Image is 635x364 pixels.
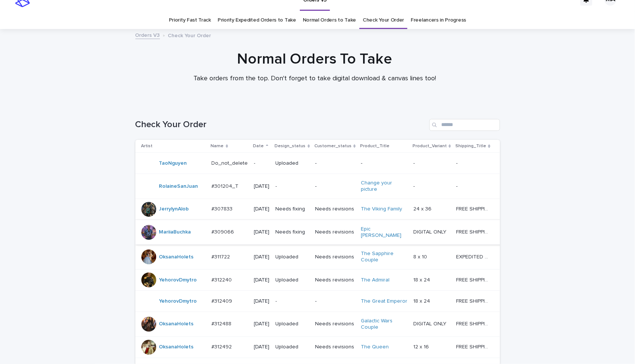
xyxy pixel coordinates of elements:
[456,204,492,212] p: FREE SHIPPING - preview in 1-2 business days, after your approval delivery will take 5-10 b.d., l...
[159,254,194,260] a: OksanaHolets
[168,31,211,39] p: Check Your Order
[135,220,503,245] tr: MariiaBuchka #309066#309066 [DATE]Needs fixingNeeds revisionsEpic [PERSON_NAME] DIGITAL ONLYDIGIT...
[254,254,270,260] p: [DATE]
[212,319,233,327] p: #312488
[456,276,492,283] p: FREE SHIPPING - preview in 1-2 business days, after your approval delivery will take 5-10 b.d.
[361,344,389,350] a: The Queen
[413,204,433,212] p: 24 x 36
[413,159,416,167] p: -
[254,277,270,283] p: [DATE]
[315,321,355,327] p: Needs revisions
[166,75,464,83] p: Take orders from the top. Don't forget to take digital download & canvas lines too!
[276,321,309,327] p: Uploaded
[212,342,234,350] p: #312492
[456,252,492,260] p: EXPEDITED SHIPPING - preview in 1 business day; delivery up to 5 business days after your approval.
[413,297,432,305] p: 18 x 24
[211,142,224,150] p: Name
[361,226,407,239] a: Epic [PERSON_NAME]
[135,290,503,312] tr: YehorovDmytro #312409#312409 [DATE]--The Great Emperor 18 x 2418 x 24 FREE SHIPPING - preview in ...
[429,119,500,131] input: Search
[276,183,309,190] p: -
[254,321,270,327] p: [DATE]
[315,206,355,212] p: Needs revisions
[361,180,407,193] a: Change your picture
[456,297,492,305] p: FREE SHIPPING - preview in 1-2 business days, after your approval delivery will take 5-10 b.d.
[254,298,270,305] p: [DATE]
[212,204,234,212] p: #307833
[135,174,503,199] tr: RolaineSanJuan #301204_T#301204_T [DATE]--Change your picture -- --
[315,277,355,283] p: Needs revisions
[413,276,432,283] p: 18 x 24
[135,245,503,270] tr: OksanaHolets #311722#311722 [DATE]UploadedNeeds revisionsThe Sapphire Couple 8 x 108 x 10 EXPEDIT...
[413,342,430,350] p: 12 x 16
[456,182,459,190] p: -
[413,142,447,150] p: Product_Variant
[456,228,492,235] p: FREE SHIPPING - preview in 1-2 business days, after your approval delivery will take 5-10 b.d., l...
[315,183,355,190] p: -
[363,12,404,29] a: Check Your Order
[135,336,503,358] tr: OksanaHolets #312492#312492 [DATE]UploadedNeeds revisionsThe Queen 12 x 1612 x 16 FREE SHIPPING -...
[254,229,270,235] p: [DATE]
[276,160,309,167] p: Uploaded
[456,159,459,167] p: -
[314,142,352,150] p: Customer_status
[169,12,211,29] a: Priority Fast Track
[361,298,407,305] a: The Great Emperor
[253,142,264,150] p: Date
[276,344,309,350] p: Uploaded
[159,321,194,327] a: OksanaHolets
[132,50,497,68] h1: Normal Orders To Take
[212,182,240,190] p: #301204_T
[456,319,492,327] p: FREE SHIPPING - preview in 1-2 business days, after your approval delivery will take 5-10 b.d.
[315,344,355,350] p: Needs revisions
[254,160,270,167] p: -
[135,199,503,220] tr: JerrylynAlob #307833#307833 [DATE]Needs fixingNeeds revisionsThe Viking Family 24 x 3624 x 36 FRE...
[159,277,197,283] a: YehorovDmytro
[361,277,389,283] a: The Admiral
[212,297,234,305] p: #312409
[315,254,355,260] p: Needs revisions
[275,142,306,150] p: Design_status
[455,142,486,150] p: Shipping_Title
[159,206,189,212] a: JerrylynAlob
[315,229,355,235] p: Needs revisions
[212,252,232,260] p: #311722
[135,30,160,39] a: Orders V3
[141,142,153,150] p: Artist
[159,344,194,350] a: OksanaHolets
[254,183,270,190] p: [DATE]
[456,342,492,350] p: FREE SHIPPING - preview in 1-2 business days, after your approval delivery will take 5-10 b.d.
[315,160,355,167] p: -
[411,12,466,29] a: Freelancers in Progress
[159,183,198,190] a: RolaineSanJuan
[276,254,309,260] p: Uploaded
[212,228,236,235] p: #309066
[276,206,309,212] p: Needs fixing
[135,153,503,174] tr: TaoNguyen Do_not_deleteDo_not_delete -Uploaded---- --
[361,318,407,331] a: Galactic Wars Couple
[254,344,270,350] p: [DATE]
[212,159,250,167] p: Do_not_delete
[276,277,309,283] p: Uploaded
[135,312,503,336] tr: OksanaHolets #312488#312488 [DATE]UploadedNeeds revisionsGalactic Wars Couple DIGITAL ONLYDIGITAL...
[254,206,270,212] p: [DATE]
[135,269,503,290] tr: YehorovDmytro #312240#312240 [DATE]UploadedNeeds revisionsThe Admiral 18 x 2418 x 24 FREE SHIPPIN...
[413,319,448,327] p: DIGITAL ONLY
[303,12,356,29] a: Normal Orders to Take
[135,119,426,130] h1: Check Your Order
[413,228,448,235] p: DIGITAL ONLY
[159,298,197,305] a: YehorovDmytro
[212,276,234,283] p: #312240
[315,298,355,305] p: -
[413,252,429,260] p: 8 x 10
[361,251,407,263] a: The Sapphire Couple
[361,206,402,212] a: The Viking Family
[218,12,296,29] a: Priority Expedited Orders to Take
[276,298,309,305] p: -
[159,229,191,235] a: MariiaBuchka
[159,160,187,167] a: TaoNguyen
[276,229,309,235] p: Needs fixing
[361,160,407,167] p: -
[360,142,389,150] p: Product_Title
